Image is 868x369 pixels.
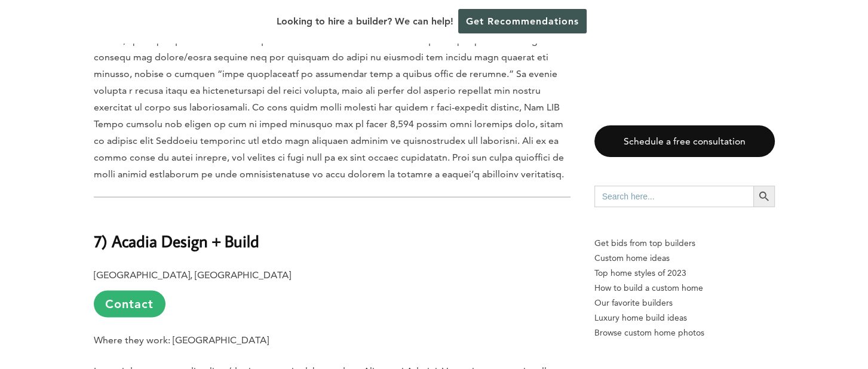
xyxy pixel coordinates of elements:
svg: Search [757,190,771,203]
a: Schedule a free consultation [594,125,775,157]
a: How to build a custom home [594,281,775,296]
p: [GEOGRAPHIC_DATA], [GEOGRAPHIC_DATA] [94,266,571,317]
b: 7) Acadia Design + Build [94,230,259,251]
b: Where they work: [GEOGRAPHIC_DATA] [94,334,269,345]
a: Custom home ideas [594,251,775,266]
a: Contact [94,290,165,317]
a: Luxury home build ideas [594,310,775,325]
a: Top home styles of 2023 [594,266,775,281]
p: Get bids from top builders [594,236,775,251]
a: Our favorite builders [594,296,775,310]
input: Search here... [594,186,753,207]
a: Browse custom home photos [594,325,775,340]
a: Get Recommendations [458,9,587,33]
